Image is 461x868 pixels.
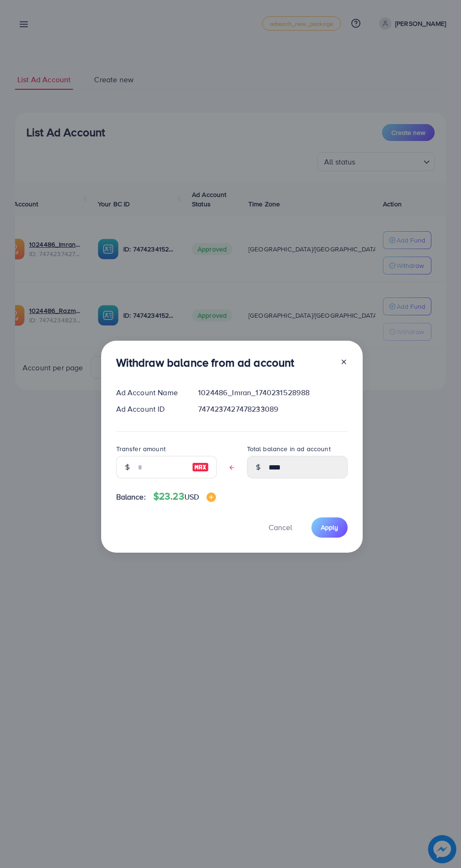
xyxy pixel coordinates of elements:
[191,404,355,414] div: 7474237427478233089
[116,444,166,454] label: Transfer amount
[257,517,304,538] button: Cancel
[191,387,355,398] div: 1024486_Imran_1740231528988
[321,523,338,532] span: Apply
[184,492,199,502] span: USD
[207,493,216,502] img: image
[153,491,216,502] h4: $23.23
[192,461,209,473] img: image
[109,404,191,414] div: Ad Account ID
[109,387,191,398] div: Ad Account Name
[269,522,292,532] span: Cancel
[116,492,146,502] span: Balance:
[247,444,331,454] label: Total balance in ad account
[116,356,294,369] h3: Withdraw balance from ad account
[311,517,348,538] button: Apply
